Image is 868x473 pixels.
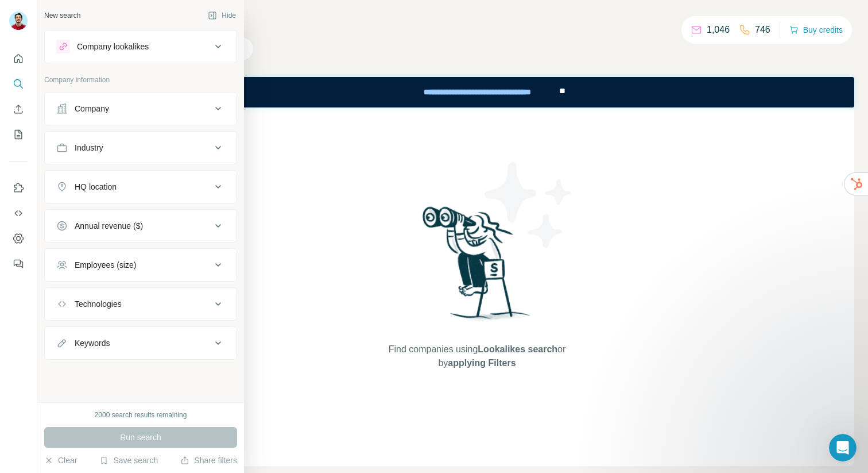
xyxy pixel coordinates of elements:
p: 1,046 [707,23,730,37]
span: applying Filters [448,358,516,368]
button: Employees (size) [45,251,237,279]
button: Use Surfe on LinkedIn [9,178,28,198]
div: HQ location [75,181,117,193]
button: Enrich CSV [9,99,28,120]
button: Hide [200,7,244,24]
iframe: Banner [100,77,854,107]
div: 2000 search results remaining [95,410,187,420]
p: 746 [755,23,770,37]
button: Dashboard [9,228,28,249]
h4: Search [100,14,854,30]
button: Company [45,95,237,122]
button: Buy credits [789,22,843,38]
button: Save search [99,455,158,466]
button: Feedback [9,253,28,274]
div: Employees (size) [75,259,136,271]
button: Clear [44,455,77,466]
img: Surfe Illustration - Stars [477,153,580,257]
p: Company information [44,75,237,85]
button: Company lookalikes [45,33,237,60]
div: Technologies [75,298,122,310]
button: Keywords [45,329,237,357]
div: Industry [75,142,103,153]
div: Keywords [75,337,110,349]
div: New search [44,10,80,21]
img: Surfe Illustration - Woman searching with binoculars [417,203,537,332]
button: HQ location [45,173,237,201]
button: Industry [45,134,237,161]
button: My lists [9,124,28,145]
span: Lookalikes search [478,344,557,354]
button: Use Surfe API [9,203,28,224]
button: Technologies [45,290,237,318]
div: Company [75,103,109,114]
button: Search [9,74,28,94]
button: Share filters [180,455,237,466]
span: Find companies using or by [385,343,569,370]
button: Annual revenue ($) [45,212,237,240]
div: Annual revenue ($) [75,220,143,232]
div: Company lookalikes [77,41,149,52]
img: Avatar [9,11,28,30]
button: Quick start [9,48,28,69]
